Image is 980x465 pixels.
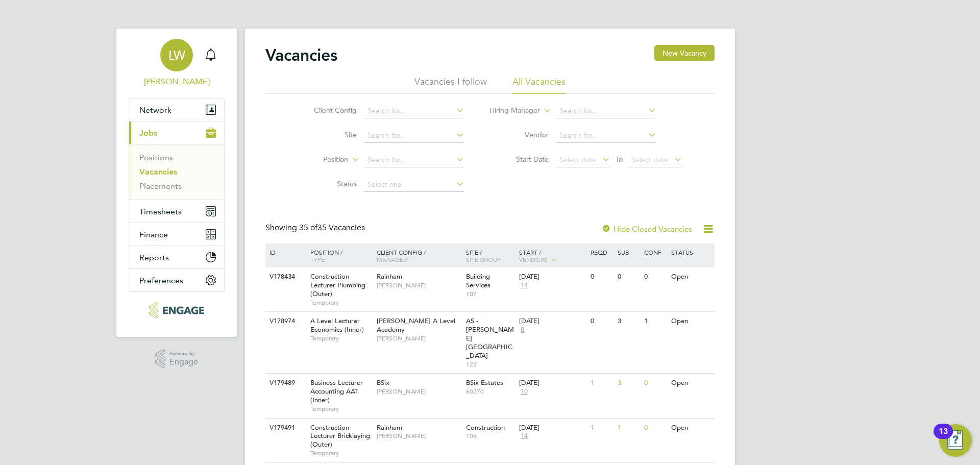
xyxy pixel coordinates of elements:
div: 1 [588,419,615,437]
span: 35 Vacancies [299,223,365,233]
div: [DATE] [519,379,585,387]
span: Rainham [377,423,402,432]
label: Start Date [490,155,549,164]
span: Temporary [310,449,372,457]
span: Finance [139,230,168,239]
button: Finance [129,223,224,246]
span: Select date [559,155,596,164]
div: Site / [463,243,517,268]
div: 1 [642,312,668,331]
span: Temporary [310,405,372,413]
div: Open [669,419,713,437]
span: 10 [519,387,529,396]
span: [PERSON_NAME] [377,334,461,342]
a: Vacancies [139,167,177,177]
span: 60270 [466,387,514,396]
span: Site Group [466,255,501,263]
div: Client Config / [374,243,463,268]
div: 0 [642,267,668,286]
span: Timesheets [139,207,182,216]
span: Building Services [466,272,491,289]
div: [DATE] [519,317,585,326]
span: Powered by [169,349,198,358]
a: Positions [139,153,173,162]
a: LW[PERSON_NAME] [129,39,225,88]
span: [PERSON_NAME] [377,281,461,289]
span: 106 [466,432,514,440]
div: Reqd [588,243,615,261]
span: 8 [519,326,526,334]
span: 14 [519,281,529,290]
button: Preferences [129,269,224,291]
label: Client Config [298,106,357,115]
button: New Vacancy [654,45,715,61]
span: Temporary [310,334,372,342]
span: Preferences [139,276,183,285]
div: V179491 [267,419,303,437]
input: Select one [364,178,464,192]
span: 122 [466,360,514,369]
span: A Level Lecturer Economics (Inner) [310,316,364,334]
span: To [612,153,626,166]
div: Jobs [129,144,224,200]
span: Rainham [377,272,402,281]
div: 0 [588,267,615,286]
li: Vacancies I follow [414,76,487,94]
div: Sub [615,243,642,261]
div: Conf [642,243,668,261]
input: Search for... [556,129,656,143]
span: [PERSON_NAME] A Level Academy [377,316,455,334]
div: Open [669,267,713,286]
div: V178974 [267,312,303,331]
a: Go to home page [129,302,225,319]
input: Search for... [364,104,464,118]
button: Jobs [129,121,224,144]
span: Temporary [310,299,372,307]
span: Louis Warner [129,76,225,88]
div: 1 [615,419,642,437]
div: [DATE] [519,273,585,281]
span: Select date [631,155,668,164]
img: xede-logo-retina.png [149,302,204,319]
div: 1 [588,374,615,393]
span: BSix [377,378,389,387]
div: Open [669,374,713,393]
span: [PERSON_NAME] [377,387,461,396]
span: Engage [169,358,198,366]
label: Hide Closed Vacancies [601,224,692,234]
button: Network [129,99,224,121]
span: Manager [377,255,407,263]
div: 0 [642,419,668,437]
span: 14 [519,432,529,440]
button: Reports [129,246,224,268]
span: Type [310,255,325,263]
label: Position [289,155,348,165]
span: Construction Lecturer Bricklaying (Outer) [310,423,370,449]
label: Vendor [490,130,549,139]
div: [DATE] [519,424,585,432]
div: Start / [517,243,588,269]
button: Open Resource Center, 13 new notifications [939,424,972,457]
nav: Main navigation [116,29,237,337]
a: Placements [139,181,182,191]
span: Reports [139,253,169,262]
label: Hiring Manager [481,106,540,116]
label: Status [298,179,357,188]
input: Search for... [364,129,464,143]
div: 0 [588,312,615,331]
div: V178434 [267,267,303,286]
div: Showing [265,223,367,233]
span: Vendors [519,255,548,263]
div: 0 [615,267,642,286]
div: Position / [303,243,374,268]
button: Timesheets [129,200,224,223]
div: Open [669,312,713,331]
input: Search for... [364,153,464,167]
div: 3 [615,312,642,331]
li: All Vacancies [512,76,566,94]
span: Network [139,105,171,115]
span: Construction [466,423,505,432]
span: BSix Estates [466,378,503,387]
span: [PERSON_NAME] [377,432,461,440]
label: Site [298,130,357,139]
